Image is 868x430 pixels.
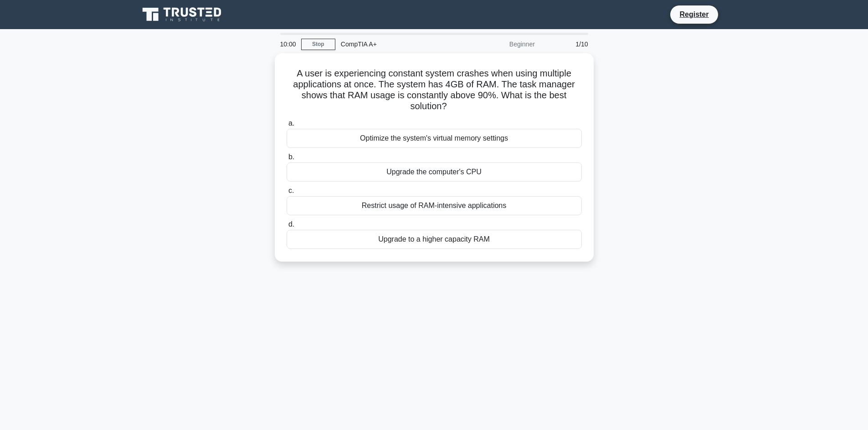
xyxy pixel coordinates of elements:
[301,39,335,50] a: Stop
[540,35,594,53] div: 1/10
[461,35,540,53] div: Beginner
[287,230,582,249] div: Upgrade to a higher capacity RAM
[674,9,714,20] a: Register
[275,35,301,53] div: 10:00
[288,119,294,127] span: a.
[288,153,294,161] span: b.
[287,162,582,182] div: Upgrade the computer's CPU
[288,187,294,194] span: c.
[288,220,294,228] span: d.
[286,68,583,112] h5: A user is experiencing constant system crashes when using multiple applications at once. The syst...
[287,196,582,215] div: Restrict usage of RAM-intensive applications
[287,129,582,148] div: Optimize the system's virtual memory settings
[335,35,461,53] div: CompTIA A+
